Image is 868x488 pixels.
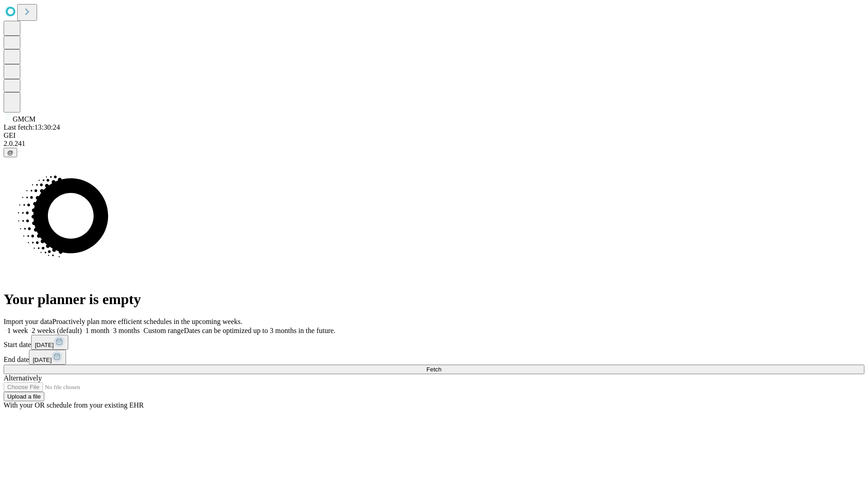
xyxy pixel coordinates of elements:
[7,149,14,156] span: @
[29,350,66,365] button: [DATE]
[113,327,140,334] span: 3 months
[35,342,54,348] span: [DATE]
[4,291,864,308] h1: Your planner is empty
[426,366,441,373] span: Fetch
[4,401,144,409] span: With your OR schedule from your existing EHR
[4,131,864,140] div: GEI
[52,318,242,325] span: Proactively plan more efficient schedules in the upcoming weeks.
[33,357,52,363] span: [DATE]
[184,327,335,334] span: Dates can be optimized up to 3 months in the future.
[4,318,52,325] span: Import your data
[4,335,864,350] div: Start date
[13,115,36,123] span: GMCM
[31,335,68,350] button: [DATE]
[4,123,60,131] span: Last fetch: 13:30:24
[4,350,864,365] div: End date
[85,327,109,334] span: 1 month
[143,327,184,334] span: Custom range
[4,148,17,157] button: @
[4,392,44,401] button: Upload a file
[7,327,28,334] span: 1 week
[32,327,82,334] span: 2 weeks (default)
[4,365,864,374] button: Fetch
[4,374,42,382] span: Alternatively
[4,140,864,148] div: 2.0.241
